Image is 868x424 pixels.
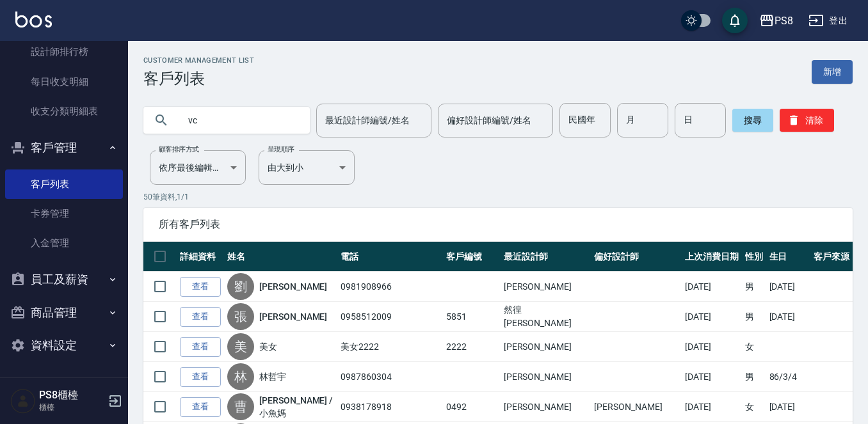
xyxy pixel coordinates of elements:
[5,169,123,199] a: 客戶列表
[227,393,254,420] div: 曹
[143,56,254,65] h2: Customer Management List
[810,242,853,272] th: 客戶來源
[259,280,327,293] a: [PERSON_NAME]
[227,333,254,360] div: 美
[766,392,811,422] td: [DATE]
[5,296,123,329] button: 商品管理
[180,367,221,387] a: 查看
[337,302,443,332] td: 0958512009
[259,370,286,383] a: 林哲宇
[775,13,793,29] div: PS8
[159,145,199,154] label: 顧客排序方式
[143,191,853,203] p: 50 筆資料, 1 / 1
[337,332,443,362] td: 美女2222
[180,337,221,357] a: 查看
[5,329,123,362] button: 資料設定
[812,60,853,84] a: 新增
[766,302,811,332] td: [DATE]
[180,397,221,417] a: 查看
[742,332,766,362] td: 女
[591,392,682,422] td: [PERSON_NAME]
[742,392,766,422] td: 女
[766,362,811,392] td: 86/3/4
[5,228,123,258] a: 入金管理
[501,302,591,332] td: 然徨[PERSON_NAME]
[337,392,443,422] td: 0938178918
[742,302,766,332] td: 男
[742,272,766,302] td: 男
[10,388,36,414] img: Person
[443,242,501,272] th: 客戶編號
[337,362,443,392] td: 0987860304
[259,150,355,185] div: 由大到小
[39,389,104,402] h5: PS8櫃檯
[259,394,334,420] a: [PERSON_NAME] / 小魚媽
[5,97,123,126] a: 收支分類明細表
[682,272,742,302] td: [DATE]
[179,103,300,137] input: 搜尋關鍵字
[150,150,246,185] div: 依序最後編輯時間
[443,392,501,422] td: 0492
[227,273,254,300] div: 劉
[224,242,337,272] th: 姓名
[5,37,123,67] a: 設計師排行榜
[742,362,766,392] td: 男
[337,272,443,302] td: 0981908966
[259,310,327,323] a: [PERSON_NAME]
[766,242,811,272] th: 生日
[682,302,742,332] td: [DATE]
[159,218,837,231] span: 所有客戶列表
[15,12,52,27] img: Logo
[501,362,591,392] td: [PERSON_NAME]
[732,109,773,132] button: 搜尋
[443,302,501,332] td: 5851
[5,263,123,296] button: 員工及薪資
[682,392,742,422] td: [DATE]
[682,362,742,392] td: [DATE]
[143,70,254,88] h3: 客戶列表
[501,242,591,272] th: 最近設計師
[780,109,834,132] button: 清除
[754,8,798,34] button: PS8
[259,340,277,353] a: 美女
[682,332,742,362] td: [DATE]
[501,332,591,362] td: [PERSON_NAME]
[5,67,123,97] a: 每日收支明細
[742,242,766,272] th: 性別
[501,272,591,302] td: [PERSON_NAME]
[501,392,591,422] td: [PERSON_NAME]
[766,272,811,302] td: [DATE]
[268,145,294,154] label: 呈現順序
[177,242,224,272] th: 詳細資料
[443,332,501,362] td: 2222
[337,242,443,272] th: 電話
[722,8,748,33] button: save
[682,242,742,272] th: 上次消費日期
[5,199,123,228] a: 卡券管理
[39,402,104,413] p: 櫃檯
[5,131,123,164] button: 客戶管理
[180,307,221,327] a: 查看
[227,363,254,390] div: 林
[591,242,682,272] th: 偏好設計師
[227,303,254,330] div: 張
[180,277,221,297] a: 查看
[803,9,853,33] button: 登出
